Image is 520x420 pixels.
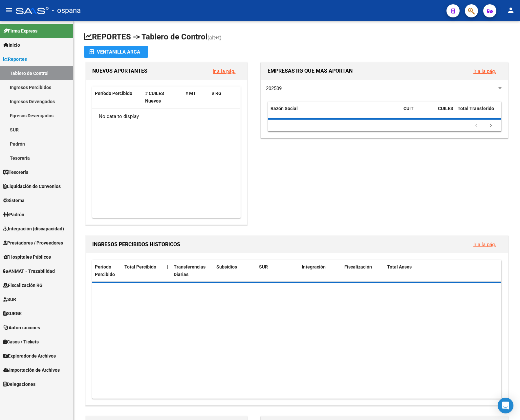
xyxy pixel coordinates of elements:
span: CUIT [403,106,414,111]
datatable-header-cell: # CUILES Nuevos [142,86,183,108]
datatable-header-cell: Total Percibido [122,260,164,282]
datatable-header-cell: # RG [209,86,235,108]
span: NUEVOS APORTANTES [92,68,147,74]
span: # RG [212,91,222,96]
span: Total Percibido [124,264,156,269]
span: Fiscalización [344,264,372,269]
div: Open Intercom Messenger [498,398,513,413]
datatable-header-cell: | [164,260,171,282]
span: Integración [302,264,326,269]
button: Ir a la pág. [468,65,501,77]
span: Subsidios [216,264,237,269]
span: Prestadores / Proveedores [3,239,63,246]
button: Ir a la pág. [207,65,241,77]
span: Integración (discapacidad) [3,225,64,232]
span: SURGE [3,310,22,317]
span: Transferencias Diarias [174,264,206,277]
span: Hospitales Públicos [3,253,51,261]
span: # MT [185,91,196,96]
datatable-header-cell: Total Transferido [455,102,501,123]
span: SUR [259,264,268,269]
span: Total Transferido [458,106,494,111]
h1: REPORTES -> Tablero de Control [84,32,509,43]
mat-icon: menu [5,6,13,14]
span: Tesorería [3,169,29,176]
span: Razón Social [271,106,298,111]
span: Casos / Tickets [3,338,39,345]
span: SUR [3,296,16,303]
span: Delegaciones [3,381,35,388]
div: Ventanilla ARCA [89,46,143,58]
datatable-header-cell: SUR [256,260,299,282]
span: Liquidación de Convenios [3,183,61,190]
span: ANMAT - Trazabilidad [3,268,55,275]
datatable-header-cell: Subsidios [214,260,256,282]
span: (alt+t) [207,35,222,41]
datatable-header-cell: Integración [299,260,342,282]
datatable-header-cell: Período Percibido [92,86,142,108]
span: # CUILES Nuevos [145,91,164,104]
span: Importación de Archivos [3,366,60,374]
span: Inicio [3,41,20,49]
span: EMPRESAS RG QUE MAS APORTAN [268,68,353,74]
span: Período Percibido [95,264,115,277]
div: No data to display [92,108,240,125]
span: Explorador de Archivos [3,352,56,360]
datatable-header-cell: Total Anses [384,260,496,282]
datatable-header-cell: Período Percibido [92,260,122,282]
mat-icon: person [507,6,515,14]
a: go to previous page [470,122,483,129]
span: 202509 [266,85,282,91]
a: Ir a la pág. [473,68,496,74]
datatable-header-cell: Fiscalización [342,260,384,282]
datatable-header-cell: Razón Social [268,102,401,123]
span: - ospana [52,3,81,18]
datatable-header-cell: CUIT [401,102,435,123]
span: Reportes [3,56,27,63]
span: | [167,264,168,269]
button: Ir a la pág. [468,238,501,250]
datatable-header-cell: CUILES [435,102,455,123]
span: Autorizaciones [3,324,40,331]
span: INGRESOS PERCIBIDOS HISTORICOS [92,241,180,247]
a: Ir a la pág. [473,242,496,247]
span: Firma Express [3,27,37,35]
span: CUILES [438,106,453,111]
datatable-header-cell: # MT [183,86,209,108]
span: Sistema [3,197,25,204]
button: Ventanilla ARCA [84,46,148,58]
span: Padrón [3,211,24,218]
span: Período Percibido [95,91,132,96]
span: Total Anses [387,264,412,269]
a: Ir a la pág. [213,68,235,74]
span: Fiscalización RG [3,282,43,289]
datatable-header-cell: Transferencias Diarias [171,260,214,282]
a: go to next page [485,122,497,129]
